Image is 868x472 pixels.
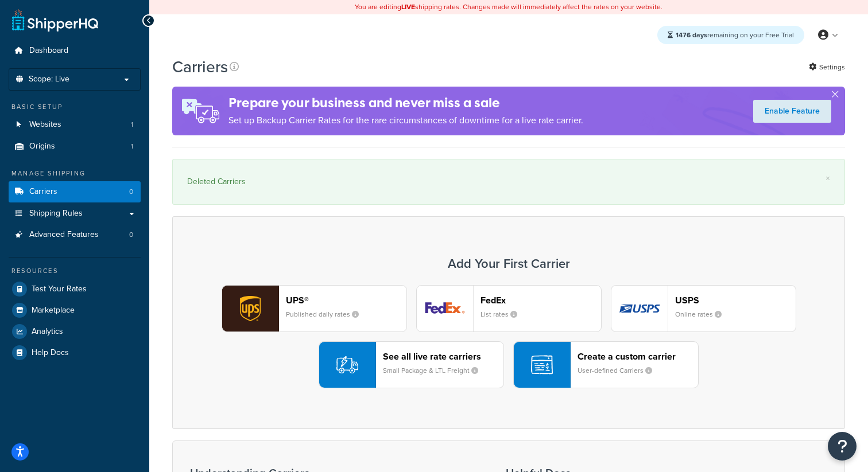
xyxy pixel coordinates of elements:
span: Carriers [29,187,57,197]
header: FedEx [480,295,601,306]
li: Origins [9,136,141,157]
a: × [826,174,830,183]
small: Online rates [675,309,731,319]
a: Analytics [9,321,141,342]
li: Websites [9,114,141,135]
span: Scope: Live [29,75,69,84]
button: Create a custom carrierUser-defined Carriers [513,341,699,388]
span: Shipping Rules [29,209,83,219]
button: Open Resource Center [828,432,857,461]
img: fedEx logo [417,286,473,331]
span: Websites [29,120,61,130]
div: Manage Shipping [9,169,141,178]
b: LIVE [401,2,415,12]
header: Create a custom carrier [578,351,698,362]
span: 1 [131,142,133,151]
a: Carriers 0 [9,181,141,202]
a: Marketplace [9,300,141,321]
header: USPS [675,295,796,306]
a: Dashboard [9,40,141,61]
button: See all live rate carriersSmall Package & LTL Freight [319,341,504,388]
h1: Carriers [172,56,228,78]
h4: Prepare your business and never miss a sale [228,93,583,112]
span: Test Your Rates [32,284,87,294]
span: 1 [131,120,133,130]
small: List rates [480,309,526,319]
span: 0 [129,187,133,197]
img: icon-carrier-liverate-becf4550.svg [336,354,358,376]
a: Settings [809,59,845,75]
h3: Add Your First Carrier [184,257,833,271]
a: ShipperHQ Home [12,9,98,32]
img: usps logo [611,286,668,331]
div: Resources [9,266,141,276]
div: Deleted Carriers [187,174,830,190]
li: Advanced Features [9,224,141,245]
a: Test Your Rates [9,279,141,299]
img: ad-rules-rateshop-fe6ec290ccb7230408bd80ed9643f0289d75e0ffd9eb532fc0e269fcd187b520.png [172,87,228,135]
li: Carriers [9,181,141,202]
img: ups logo [222,286,278,331]
button: fedEx logoFedExList rates [416,285,602,332]
header: UPS® [286,295,406,306]
span: Origins [29,142,55,151]
span: Dashboard [29,46,68,56]
p: Set up Backup Carrier Rates for the rare circumstances of downtime for a live rate carrier. [228,112,583,128]
a: Origins 1 [9,136,141,157]
strong: 1476 days [676,30,707,40]
small: Small Package & LTL Freight [383,365,487,376]
button: ups logoUPS®Published daily rates [222,285,407,332]
img: icon-carrier-custom-c93b8a24.svg [531,354,553,376]
span: 0 [129,230,133,240]
div: remaining on your Free Trial [657,26,804,44]
span: Help Docs [32,348,69,358]
small: User-defined Carriers [578,365,661,376]
button: usps logoUSPSOnline rates [611,285,796,332]
a: Advanced Features 0 [9,224,141,245]
span: Analytics [32,327,63,337]
a: Help Docs [9,342,141,363]
span: Advanced Features [29,230,99,240]
div: Basic Setup [9,102,141,112]
small: Published daily rates [286,309,368,319]
a: Shipping Rules [9,203,141,224]
a: Websites 1 [9,114,141,135]
span: Marketplace [32,306,75,315]
header: See all live rate carriers [383,351,503,362]
a: Enable Feature [753,100,831,123]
